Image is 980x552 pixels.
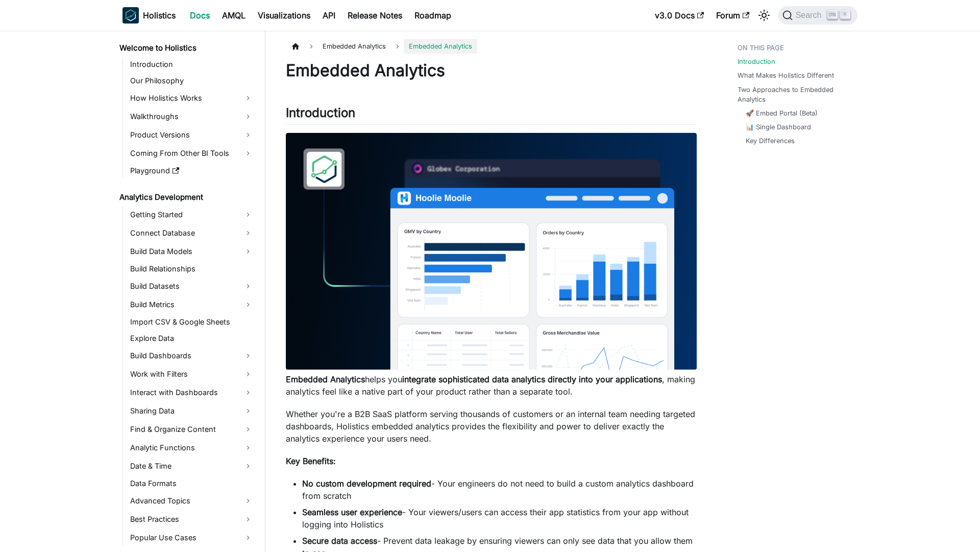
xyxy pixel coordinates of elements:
[756,7,772,24] button: Switch between dark and light mode (currently light mode)
[127,127,256,143] a: Product Versions
[317,39,391,54] span: Embedded Analytics
[404,39,477,54] span: Embedded Analytics
[116,190,256,204] a: Analytics Development
[127,421,256,438] a: Find & Organize Content
[286,60,697,81] h1: Embedded Analytics
[302,506,697,531] li: - Your viewers/users can access their app statistics from your app without logging into Holistics
[127,403,256,419] a: Sharing Data
[127,164,256,178] a: Playground
[127,262,256,276] a: Build Relationships
[302,478,431,489] strong: No custom development required
[746,108,818,118] a: 🚀 Embed Portal (Beta)
[127,458,256,474] a: Date & Time
[127,511,256,527] a: Best Practices
[127,206,256,223] a: Getting Started
[127,74,256,88] a: Our Philosophy
[127,225,256,241] a: Connect Database
[127,296,256,313] a: Build Metrics
[286,456,336,466] strong: Key Benefits:
[127,145,256,162] a: Coming From Other BI Tools
[793,11,828,20] span: Search
[127,493,256,509] a: Advanced Topics
[216,7,252,24] a: AMQL
[286,39,697,54] nav: Breadcrumbs
[252,7,316,24] a: Visualizations
[402,374,662,384] strong: integrate sophisticated data analytics directly into your applications
[649,7,710,24] a: v3.0 Docs
[286,374,365,384] strong: Embedded Analytics
[778,6,857,25] button: Search (Ctrl+K)
[286,373,697,398] p: helps you , making analytics feel like a native part of your product rather than a separate tool.
[286,39,305,54] a: Home page
[746,122,811,132] a: 📊 Single Dashboard
[127,348,256,364] a: Build Dashboards
[738,57,775,66] a: Introduction
[408,7,457,24] a: Roadmap
[127,476,256,491] a: Data Formats
[302,477,697,502] li: - Your engineers do not need to build a custom analytics dashboard from scratch
[302,536,377,546] strong: Secure data access
[127,278,256,294] a: Build Datasets
[286,408,697,445] p: Whether you're a B2B SaaS platform serving thousands of customers or an internal team needing tar...
[746,136,795,146] a: Key Differences
[127,243,256,260] a: Build Data Models
[143,9,176,21] b: Holistics
[738,71,834,80] a: What Makes Holistics Different
[116,41,256,55] a: Welcome to Holistics
[127,366,256,382] a: Work with Filters
[710,7,755,24] a: Forum
[122,7,139,24] img: Holistics
[127,331,256,346] a: Explore Data
[738,85,851,104] a: Two Approaches to Embedded Analytics
[184,7,216,24] a: Docs
[127,108,256,125] a: Walkthroughs
[302,507,402,517] strong: Seamless user experience
[112,31,265,552] nav: Docs sidebar
[127,90,256,106] a: How Holistics Works
[127,440,256,456] a: Analytic Functions
[127,530,256,546] a: Popular Use Cases
[316,7,341,24] a: API
[127,315,256,329] a: Import CSV & Google Sheets
[127,384,256,401] a: Interact with Dashboards
[286,133,697,370] img: Embedded Dashboard
[840,10,850,19] kbd: K
[286,105,697,125] h2: Introduction
[122,7,176,24] a: HolisticsHolistics
[341,7,408,24] a: Release Notes
[127,57,256,72] a: Introduction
